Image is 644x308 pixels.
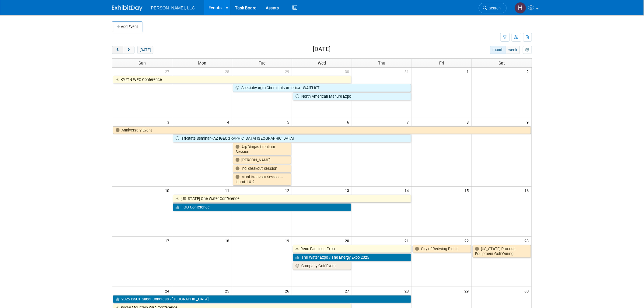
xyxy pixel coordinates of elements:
span: 5 [286,118,292,126]
span: 27 [164,68,172,75]
span: Tue [259,61,265,65]
a: Ind Breakout Session [233,165,291,173]
a: FOG Conference [173,203,351,211]
button: myCustomButton [523,46,532,54]
span: 19 [284,237,292,244]
span: 11 [224,187,232,194]
button: week [506,46,520,54]
span: 14 [404,187,412,194]
a: 2025 ISSCT Sugar Congress - [GEOGRAPHIC_DATA] [113,295,411,303]
img: ExhibitDay [112,5,142,11]
span: 28 [404,287,412,295]
a: KY/TN WPC Conference [113,76,351,84]
span: 23 [524,237,532,244]
span: 1 [466,68,472,75]
span: 8 [466,118,472,126]
a: [PERSON_NAME] [233,156,291,164]
span: 30 [344,68,352,75]
span: 13 [344,187,352,194]
span: 20 [344,237,352,244]
span: Sat [499,61,505,65]
a: [US_STATE] Process Equipment Golf Outing [473,245,531,257]
a: Anniversary Event [113,126,531,134]
button: next [123,46,134,54]
span: 18 [224,237,232,244]
span: 24 [164,287,172,295]
span: 3 [166,118,172,126]
h2: [DATE] [313,46,331,53]
button: Add Event [112,21,142,32]
i: Personalize Calendar [525,48,529,52]
a: [US_STATE] One Water Conference [173,195,411,203]
a: Ag/Biogas breakout Session [233,143,291,156]
span: Search [487,6,501,10]
span: Wed [318,61,326,65]
span: 26 [284,287,292,295]
button: prev [112,46,123,54]
span: 31 [404,68,412,75]
img: Hannah Mulholland [515,2,526,14]
a: Muni Breakout Session - Isanti 1 & 2 [233,173,291,186]
a: City of Redwing Picnic [413,245,471,253]
span: 21 [404,237,412,244]
button: month [490,46,506,54]
span: 29 [284,68,292,75]
span: 22 [464,237,472,244]
a: Tri-State Seminar - AZ [GEOGRAPHIC_DATA] [GEOGRAPHIC_DATA] [173,135,411,142]
span: 9 [526,118,532,126]
span: Sun [138,61,146,65]
span: 6 [346,118,352,126]
span: 12 [284,187,292,194]
span: 25 [224,287,232,295]
span: 27 [344,287,352,295]
span: 16 [524,187,532,194]
span: 7 [406,118,412,126]
a: Specialty Agro Chemicals America - WAITLIST [233,84,411,92]
span: 30 [524,287,532,295]
span: Fri [439,61,444,65]
span: 15 [464,187,472,194]
span: 2 [526,68,532,75]
span: Mon [198,61,206,65]
a: The Water Expo / The Energy Expo 2025 [293,254,411,261]
span: 17 [164,237,172,244]
a: Reno Facilities Expo [293,245,411,253]
a: Search [479,3,507,13]
span: 28 [224,68,232,75]
span: 4 [226,118,232,126]
span: [PERSON_NAME], LLC [150,5,195,10]
span: 10 [164,187,172,194]
a: Company Golf Event [293,262,351,270]
span: Thu [378,61,386,65]
button: [DATE] [137,46,153,54]
span: 29 [464,287,472,295]
a: North American Manure Expo [293,93,411,100]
